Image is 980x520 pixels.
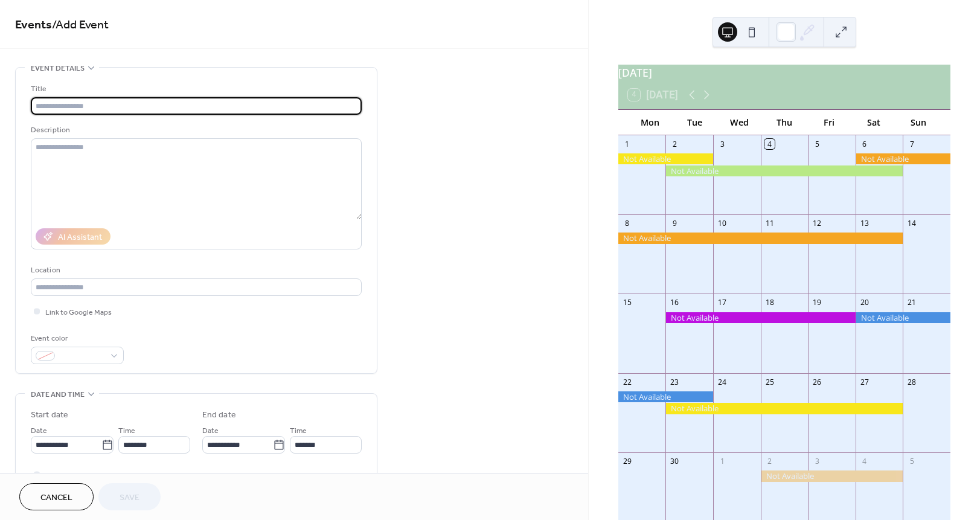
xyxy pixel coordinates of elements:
div: Not Available [618,391,713,402]
div: Not Available [856,153,950,164]
div: 16 [670,298,680,308]
div: Mon [628,110,673,135]
span: Date and time [31,388,85,401]
a: Events [15,13,52,37]
div: Description [31,124,359,136]
div: 22 [622,377,632,387]
div: 3 [812,457,822,467]
div: Not Available [761,470,903,481]
div: Title [31,83,359,95]
div: 9 [670,219,680,229]
div: Start date [31,409,68,422]
div: 15 [622,298,632,308]
div: 2 [670,139,680,149]
span: Date [31,425,47,437]
div: 14 [907,219,917,229]
div: 21 [907,298,917,308]
div: Sat [851,110,896,135]
div: 26 [812,377,822,387]
button: Cancel [19,483,94,510]
div: Sun [896,110,941,135]
div: 1 [622,139,632,149]
div: Fri [807,110,851,135]
div: Event color [31,332,121,345]
div: 19 [812,298,822,308]
span: Link to Google Maps [45,306,112,319]
span: Date [202,425,219,437]
div: Location [31,264,359,277]
div: 24 [717,377,728,387]
div: 13 [859,219,870,229]
div: Tue [673,110,717,135]
span: All day [45,469,66,482]
span: Event details [31,62,85,75]
div: 7 [907,139,917,149]
div: Wed [717,110,762,135]
span: / Add Event [52,13,109,37]
div: [DATE] [618,65,950,80]
div: 23 [670,377,680,387]
div: 4 [764,139,775,149]
div: End date [202,409,236,422]
div: 12 [812,219,822,229]
span: Time [290,425,307,437]
div: Not Available [665,165,903,176]
div: 17 [717,298,728,308]
div: 29 [622,457,632,467]
div: Not Available [618,233,903,243]
div: 1 [717,457,728,467]
div: Not Available [856,312,950,323]
div: 27 [859,377,870,387]
div: Not Available [618,153,713,164]
div: 5 [907,457,917,467]
div: 25 [764,377,775,387]
div: 8 [622,219,632,229]
div: 3 [717,139,728,149]
div: 20 [859,298,870,308]
div: Thu [762,110,807,135]
div: 10 [717,219,728,229]
div: 30 [670,457,680,467]
span: Time [118,425,135,437]
div: 2 [764,457,775,467]
div: 11 [764,219,775,229]
div: 4 [859,457,870,467]
div: 18 [764,298,775,308]
div: Not Available [665,312,855,323]
div: 28 [907,377,917,387]
div: Not Available [665,403,903,414]
div: 5 [812,139,822,149]
span: Cancel [40,492,72,504]
div: 6 [859,139,870,149]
